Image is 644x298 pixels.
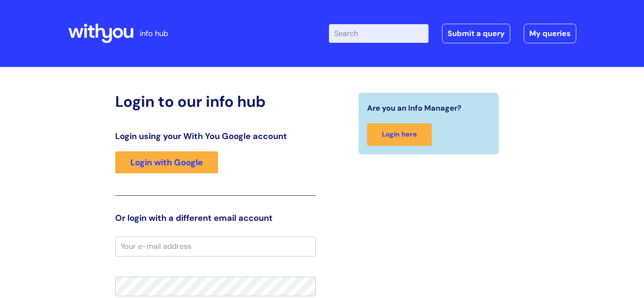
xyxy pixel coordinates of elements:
[367,123,432,146] a: Login here
[140,27,168,40] p: info hub
[329,24,428,43] input: Search
[115,237,316,256] input: Your e-mail address
[115,131,316,141] h3: Login using your With You Google account
[442,24,510,43] a: Submit a query
[524,24,576,43] a: My queries
[115,151,218,173] a: Login with Google
[115,92,316,111] h2: Login to our info hub
[367,101,462,115] span: Are you an Info Manager?
[115,213,316,223] h3: Or login with a different email account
